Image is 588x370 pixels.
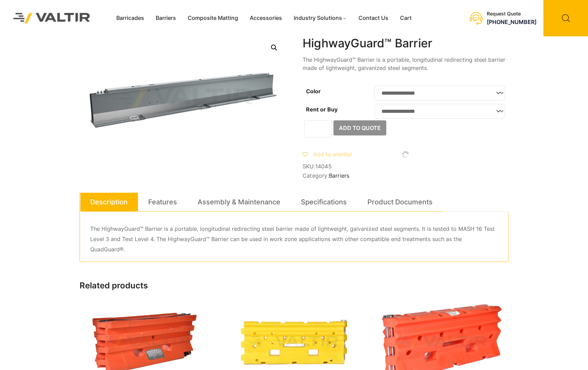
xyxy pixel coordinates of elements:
a: Description [90,193,128,211]
a: [PHONE_NUMBER] [487,19,537,25]
input: Product quantity [304,120,332,138]
p: The HighwayGuard™ Barrier is a portable, longitudinal redirecting steel barrier made of lightweig... [90,224,498,255]
a: Cart [394,13,418,23]
a: 🔍 [268,41,280,54]
a: Industry Solutions [288,13,353,23]
a: Barriers [329,172,350,179]
h2: Related products [80,281,508,291]
a: Contact Us [353,13,394,23]
a: Product Documents [367,193,433,211]
a: Composite Matting [182,13,244,23]
a: Features [148,193,177,211]
span: Category: [303,172,508,179]
a: Barricades [110,13,150,23]
span: 14045 [315,163,332,170]
span: SKU: [303,163,508,170]
label: Color [306,88,321,95]
h1: HighwayGuard™ Barrier [303,36,508,50]
label: Rent or Buy [306,106,338,113]
a: Assembly & Maintenance [198,193,280,211]
img: Valtir Rentals [5,5,98,31]
p: The HighwayGuard™ Barrier is a portable, longitudinal redirecting steel barrier made of lightweig... [303,56,508,72]
div: Request Quote [487,11,537,17]
a: Specifications [301,193,347,211]
a: Barriers [150,13,182,23]
a: Accessories [244,13,288,23]
button: Add to Quote [333,120,386,135]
